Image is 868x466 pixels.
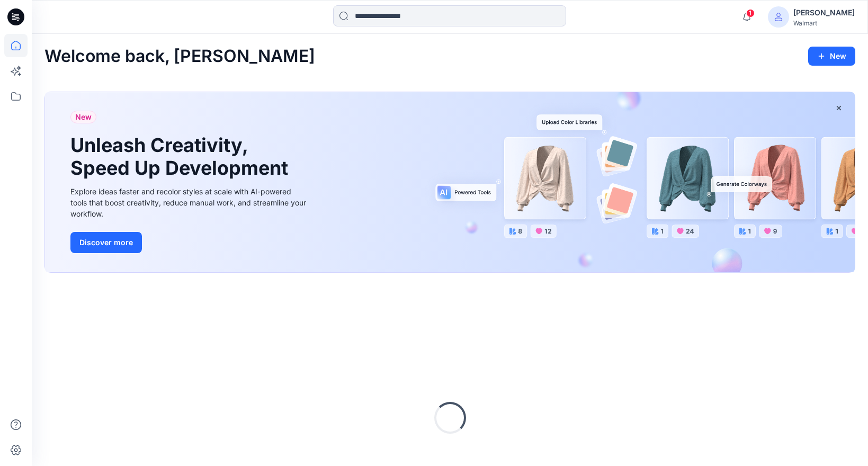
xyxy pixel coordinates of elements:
[793,19,855,27] div: Walmart
[70,232,309,253] a: Discover more
[793,6,855,19] div: [PERSON_NAME]
[70,232,142,253] button: Discover more
[70,186,309,219] div: Explore ideas faster and recolor styles at scale with AI-powered tools that boost creativity, red...
[70,134,293,180] h1: Unleash Creativity, Speed Up Development
[75,111,92,123] span: New
[808,47,855,66] button: New
[774,13,783,21] svg: avatar
[746,9,755,17] span: 1
[44,47,315,66] h2: Welcome back, [PERSON_NAME]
